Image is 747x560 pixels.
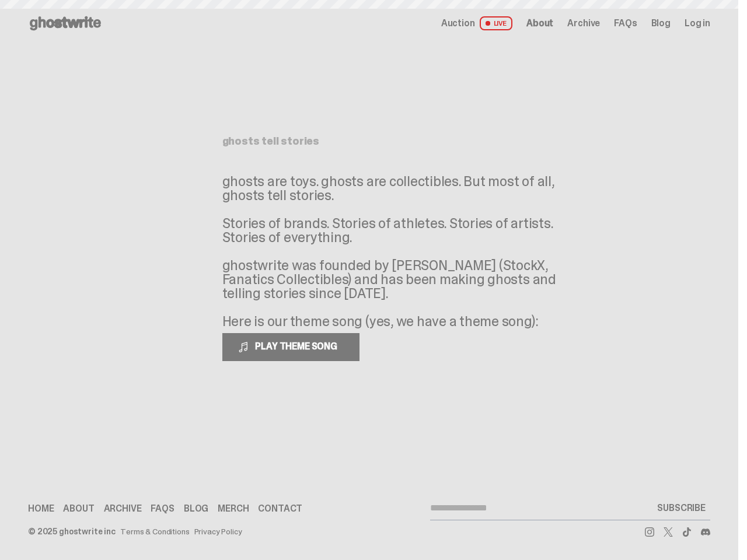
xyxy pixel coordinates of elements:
[441,16,512,30] a: Auction LIVE
[222,174,573,328] p: ghosts are toys. ghosts are collectibles. But most of all, ghosts tell stories. Stories of brands...
[652,496,710,520] button: SUBSCRIBE
[120,527,189,535] a: Terms & Conditions
[526,19,553,28] a: About
[685,19,710,28] a: Log in
[480,16,513,30] span: LIVE
[28,527,116,535] div: © 2025 ghostwrite inc
[184,504,208,513] a: Blog
[441,19,475,28] span: Auction
[194,527,242,535] a: Privacy Policy
[151,504,174,513] a: FAQs
[222,136,516,146] h1: ghosts tell stories
[28,504,54,513] a: Home
[218,504,249,513] a: Merch
[104,504,142,513] a: Archive
[222,333,359,361] button: PLAY THEME SONG
[63,504,94,513] a: About
[258,504,302,513] a: Contact
[567,19,600,28] a: Archive
[250,340,344,352] span: PLAY THEME SONG
[651,19,671,28] a: Blog
[614,19,637,28] a: FAQs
